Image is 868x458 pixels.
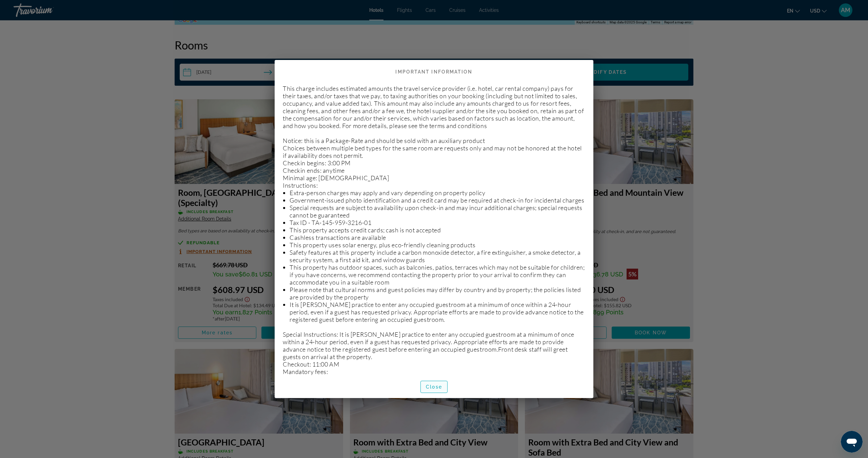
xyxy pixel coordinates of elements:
li: Safety features at this property include a carbon monoxide detector, a fire extinguisher, a smoke... [290,249,585,264]
li: Tax ID - TA-145-959-3216-01 [290,219,585,226]
h2: Important Information [275,60,593,78]
li: This property has outdoor spaces, such as balconies, patios, terraces which may not be suitable f... [290,264,585,286]
button: Close [420,381,448,393]
li: It is [PERSON_NAME] practice to enter any occupied guestroom at a minimum of once within a 24-hou... [290,301,585,323]
li: Please note that cultural norms and guest policies may differ by country and by property; the pol... [290,286,585,301]
li: Government-issued photo identification and a credit card may be required at check-in for incident... [290,196,585,204]
li: Special requests are subject to availability upon check-in and may incur additional charges; spec... [290,204,585,219]
span: Close [426,384,442,390]
li: Extra-person charges may apply and vary depending on property policy [290,189,585,196]
iframe: Button to launch messaging window [841,431,863,453]
li: Cashless transactions are available [290,234,585,241]
li: This property accepts credit cards; cash is not accepted [290,226,585,234]
li: This property uses solar energy, plus eco-friendly cleaning products [290,241,585,249]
